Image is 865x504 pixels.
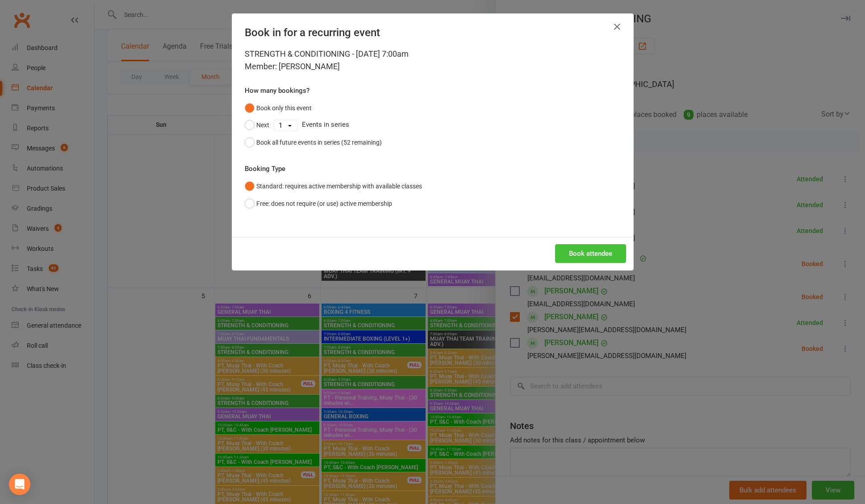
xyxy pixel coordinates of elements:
div: STRENGTH & CONDITIONING - [DATE] 7:00am Member: [PERSON_NAME] [245,48,621,73]
button: Free: does not require (or use) active membership [245,195,392,212]
button: Book only this event [245,100,312,117]
div: Events in series [245,117,621,133]
button: Standard: requires active membership with available classes [245,178,422,195]
label: How many bookings? [245,85,309,96]
button: Close [610,20,624,34]
button: Book attendee [555,244,626,263]
button: Book all future events in series (52 remaining) [245,134,382,151]
div: Open Intercom Messenger [9,474,30,495]
div: Book all future events in series (52 remaining) [256,137,382,147]
label: Booking Type [245,163,285,174]
h4: Book in for a recurring event [245,26,621,39]
button: Next [245,117,269,133]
